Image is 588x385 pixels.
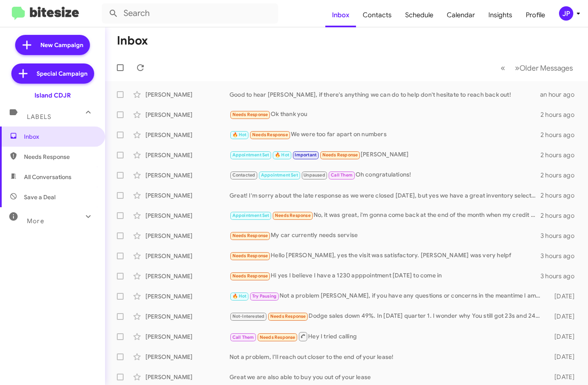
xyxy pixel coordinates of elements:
span: Needs Response [232,233,268,238]
span: « [501,63,505,73]
span: Save a Deal [24,193,55,201]
a: New Campaign [15,35,90,55]
nav: Page navigation example [496,59,578,76]
div: Not a problem [PERSON_NAME], if you have any questions or concerns in the meantime I am here to h... [229,291,545,301]
span: Inbox [24,132,95,141]
div: Hey I tried calling [229,331,545,342]
div: [PERSON_NAME] [145,131,229,139]
span: Needs Response [232,273,268,279]
div: [PERSON_NAME] [145,373,229,381]
div: [PERSON_NAME] [145,353,229,361]
h1: Inbox [117,34,148,47]
div: My car currently needs servise [229,231,541,240]
span: Appointment Set [232,213,269,218]
div: Not a problem, I'll reach out closer to the end of your lease! [229,353,545,361]
div: [PERSON_NAME] [145,312,229,321]
span: 🔥 Hot [275,152,289,158]
span: Important [295,152,316,158]
div: 3 hours ago [541,252,581,260]
a: Profile [519,3,552,27]
span: Appointment Set [261,172,298,178]
div: [PERSON_NAME] [145,171,229,179]
div: [PERSON_NAME] [145,151,229,159]
span: Needs Response [232,112,268,117]
span: Call Them [232,335,254,340]
div: [PERSON_NAME] [145,332,229,341]
span: Needs Response [260,335,295,340]
span: New Campaign [40,41,83,49]
span: Appointment Set [232,152,269,158]
div: an hour ago [540,90,581,99]
button: JP [552,6,579,21]
span: Not-Interested [232,314,265,319]
span: Unpaused [303,172,325,178]
a: Contacts [356,3,398,27]
div: Hello [PERSON_NAME], yes the visit was satisfactory. [PERSON_NAME] was very helpf [229,251,541,261]
a: Schedule [398,3,440,27]
span: Call Them [331,172,353,178]
div: 2 hours ago [541,111,581,119]
div: Ok thank you [229,110,541,119]
span: Older Messages [519,63,573,73]
div: Dodge sales down 49%. In [DATE] quarter 1. I wonder why You still got 23s and 24s and 25s new on ... [229,311,545,321]
span: Needs Response [252,132,288,137]
span: Try Pausing [252,293,277,299]
a: Insights [482,3,519,27]
span: All Conversations [24,173,71,181]
div: 3 hours ago [541,272,581,280]
div: [PERSON_NAME] [229,150,541,160]
div: Hi yes I believe I have a 1230 apppointment [DATE] to come in [229,271,541,281]
div: 2 hours ago [541,151,581,159]
div: [PERSON_NAME] [145,191,229,200]
a: Special Campaign [11,63,94,84]
div: [DATE] [545,332,581,341]
a: Inbox [325,3,356,27]
div: Good to hear [PERSON_NAME], if there's anything we can do to help don't hesitate to reach back out! [229,90,540,99]
span: Needs Response [232,253,268,258]
span: Needs Response [322,152,358,158]
div: [DATE] [545,292,581,301]
span: Needs Response [270,314,306,319]
div: [PERSON_NAME] [145,90,229,99]
span: Needs Response [24,153,95,161]
div: 2 hours ago [541,171,581,179]
div: [PERSON_NAME] [145,252,229,260]
span: Special Campaign [37,69,87,78]
span: 🔥 Hot [232,293,247,299]
div: No, it was great, i'm gonna come back at the end of the month when my credit gets a little bit be... [229,211,541,220]
button: Previous [496,59,510,76]
div: Island CDJR [34,91,71,100]
div: 3 hours ago [541,232,581,240]
div: [DATE] [545,353,581,361]
div: Great! I'm sorry about the late response as we were closed [DATE], but yes we have a great invent... [229,191,541,200]
div: 2 hours ago [541,131,581,139]
div: [PERSON_NAME] [145,211,229,220]
div: [DATE] [545,373,581,381]
button: Next [510,59,578,76]
div: 2 hours ago [541,191,581,200]
div: [PERSON_NAME] [145,111,229,119]
div: [PERSON_NAME] [145,272,229,280]
input: Search [102,3,278,24]
div: [PERSON_NAME] [145,292,229,301]
a: Calendar [440,3,482,27]
span: 🔥 Hot [232,132,247,137]
div: 2 hours ago [541,211,581,220]
span: » [515,63,519,73]
div: Great we are also able to buy you out of your lease [229,373,545,381]
div: We were too far apart on numbers [229,130,541,140]
div: JP [559,6,573,21]
span: Labels [27,113,51,121]
span: Needs Response [275,213,311,218]
div: [DATE] [545,312,581,321]
span: More [27,217,44,225]
div: Oh congratulations! [229,170,541,180]
span: Contacted [232,172,256,178]
div: [PERSON_NAME] [145,232,229,240]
